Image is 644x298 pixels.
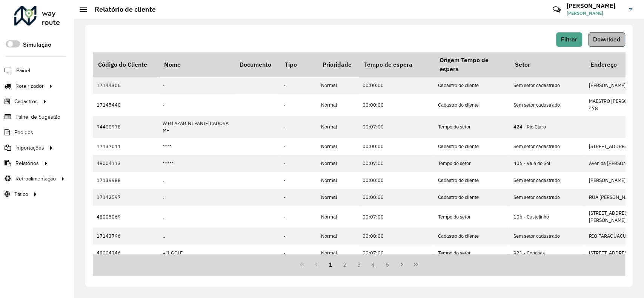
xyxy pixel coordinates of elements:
button: Download [588,32,625,47]
button: Filtrar [556,32,582,47]
a: Contato Rápido [549,2,565,18]
label: Simulação [23,40,51,49]
td: Normal [317,189,359,206]
td: 17144306 [93,77,159,94]
td: Cadastro do cliente [434,189,510,206]
td: - [280,206,317,228]
button: Last Page [409,257,423,272]
td: Cadastro do cliente [434,172,510,189]
span: Painel [16,67,30,75]
td: Cadastro do cliente [434,228,510,245]
td: 00:07:00 [359,245,434,261]
th: Setor [510,52,585,77]
td: - [280,245,317,261]
th: Documento [234,52,280,77]
td: 424 - Rio Claro [510,116,585,138]
td: - [159,77,234,94]
button: 3 [352,257,366,272]
td: 921 - Conchas [510,245,585,261]
th: Tempo de espera [359,52,434,77]
span: [PERSON_NAME] [567,10,623,17]
td: Sem setor cadastrado [510,189,585,206]
span: Relatórios [15,159,39,167]
td: - [280,228,317,245]
td: + 1 GOLE [159,245,234,261]
td: 00:07:00 [359,206,434,228]
span: Filtrar [561,36,577,43]
td: 17143796 [93,228,159,245]
th: Origem Tempo de espera [434,52,510,77]
td: - [280,189,317,206]
td: Tempo do setor [434,116,510,138]
span: Importações [15,144,44,152]
td: Normal [317,155,359,172]
td: Cadastro do cliente [434,94,510,116]
td: 406 - Vale do Sol [510,155,585,172]
td: - [280,172,317,189]
td: 94400978 [93,116,159,138]
button: 4 [366,257,380,272]
td: Sem setor cadastrado [510,138,585,155]
td: Normal [317,206,359,228]
td: 48005069 [93,206,159,228]
td: 00:00:00 [359,228,434,245]
td: 00:00:00 [359,138,434,155]
button: 1 [323,257,338,272]
td: 00:00:00 [359,77,434,94]
td: Normal [317,94,359,116]
td: 48004113 [93,155,159,172]
h3: [PERSON_NAME] [567,2,623,9]
button: 2 [338,257,352,272]
th: Tipo [280,52,317,77]
td: Cadastro do cliente [434,77,510,94]
td: 00:00:00 [359,172,434,189]
span: Cadastros [14,98,38,105]
td: Tempo do setor [434,245,510,261]
th: Prioridade [317,52,359,77]
td: 48004346 [93,245,159,261]
td: Normal [317,245,359,261]
td: - [280,116,317,138]
td: 00:00:00 [359,189,434,206]
button: 5 [380,257,395,272]
td: Normal [317,116,359,138]
span: Roteirizador [15,82,44,90]
td: - [280,77,317,94]
td: Sem setor cadastrado [510,77,585,94]
td: 106 - Castelinho [510,206,585,228]
td: 17142597 [93,189,159,206]
th: Nome [159,52,234,77]
td: - [280,155,317,172]
td: - [159,94,234,116]
span: Retroalimentação [15,175,56,183]
td: - [280,94,317,116]
h2: Relatório de cliente [87,5,156,14]
td: Cadastro do cliente [434,138,510,155]
td: . [159,189,234,206]
td: 00:00:00 [359,94,434,116]
td: Tempo do setor [434,155,510,172]
td: Normal [317,138,359,155]
td: 00:07:00 [359,116,434,138]
td: - [280,138,317,155]
td: Tempo do setor [434,206,510,228]
td: Sem setor cadastrado [510,172,585,189]
td: W R LAZARINI PANIFICADORA ME [159,116,234,138]
td: Sem setor cadastrado [510,228,585,245]
td: 00:07:00 [359,155,434,172]
td: . [159,172,234,189]
td: . [159,206,234,228]
span: Download [593,36,620,43]
td: Normal [317,172,359,189]
td: Normal [317,228,359,245]
td: 17139988 [93,172,159,189]
span: Pedidos [14,128,33,136]
td: Normal [317,77,359,94]
td: 17145440 [93,94,159,116]
span: Tático [14,190,28,198]
td: 17137011 [93,138,159,155]
button: Next Page [395,257,409,272]
td: .. [159,228,234,245]
th: Código do Cliente [93,52,159,77]
span: Painel de Sugestão [15,113,60,121]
